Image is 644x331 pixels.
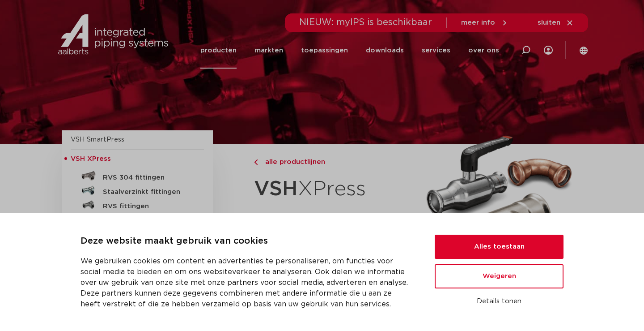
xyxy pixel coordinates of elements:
[461,19,495,26] span: meer info
[200,32,499,69] nav: Menu
[71,198,204,212] a: RVS fittingen
[435,235,563,259] button: Alles toestaan
[299,18,432,27] span: NIEUW: myIPS is beschikbaar
[103,202,191,211] h5: RVS fittingen
[260,159,325,165] span: alle productlijnen
[254,32,283,69] a: markten
[200,32,237,69] a: producten
[80,256,413,310] p: We gebruiken cookies om content en advertenties te personaliseren, om functies voor social media ...
[254,157,416,168] a: alle productlijnen
[301,32,348,69] a: toepassingen
[80,234,413,249] p: Deze website maakt gebruik van cookies
[468,32,499,69] a: over ons
[538,19,560,26] span: sluiten
[71,155,111,162] span: VSH XPress
[366,32,404,69] a: downloads
[254,179,298,199] strong: VSH
[71,183,204,198] a: Staalverzinkt fittingen
[254,159,258,165] img: chevron-right.svg
[538,19,574,27] a: sluiten
[461,19,508,27] a: meer info
[422,32,450,69] a: services
[544,32,553,69] div: my IPS
[71,136,124,143] a: VSH SmartPress
[435,294,563,309] button: Details tonen
[254,172,416,206] h1: XPress
[103,174,191,182] h5: RVS 304 fittingen
[71,169,204,183] a: RVS 304 fittingen
[103,188,191,196] h5: Staalverzinkt fittingen
[71,212,204,226] a: RVS Gas fittingen
[435,264,563,288] button: Weigeren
